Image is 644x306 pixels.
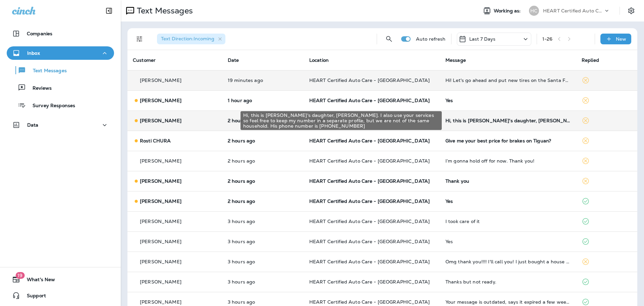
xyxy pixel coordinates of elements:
p: Oct 13, 2025 10:51 AM [228,219,299,224]
button: Support [7,289,114,302]
button: Search Messages [382,32,396,46]
p: Oct 13, 2025 11:42 AM [228,138,299,143]
p: Survey Responses [26,103,75,109]
span: HEART Certified Auto Care - [GEOGRAPHIC_DATA] [309,138,430,144]
p: Oct 13, 2025 11:18 AM [228,199,299,204]
span: HEART Certified Auto Care - [GEOGRAPHIC_DATA] [309,299,430,305]
div: Thank you [445,178,571,184]
p: [PERSON_NAME] [140,118,181,123]
p: Oct 13, 2025 10:38 AM [228,279,299,285]
p: [PERSON_NAME] [140,279,181,285]
span: 19 [15,272,24,279]
p: Oct 13, 2025 01:05 PM [228,98,299,103]
span: Working as: [494,8,522,14]
button: Text Messages [7,63,114,77]
p: Last 7 Days [469,36,496,42]
p: Oct 13, 2025 10:50 AM [228,239,299,244]
p: [PERSON_NAME] [140,239,181,244]
p: Companies [27,31,52,36]
span: Location [309,57,329,63]
p: [PERSON_NAME] [140,299,181,305]
div: Yes [445,239,571,244]
p: Oct 13, 2025 11:40 AM [228,158,299,164]
p: Data [27,122,39,128]
p: Reviews [26,85,52,92]
span: Replied [582,57,599,63]
div: Thanks but not ready. [445,279,571,285]
span: Date [228,57,239,63]
span: Support [20,293,46,301]
span: HEART Certified Auto Care - [GEOGRAPHIC_DATA] [309,158,430,164]
p: Oct 13, 2025 10:49 AM [228,259,299,264]
span: HEART Certified Auto Care - [GEOGRAPHIC_DATA] [309,97,430,103]
span: Customer [133,57,156,63]
p: Oct 13, 2025 01:55 PM [228,78,299,83]
button: Data [7,118,114,132]
div: I took care of it [445,219,571,224]
p: [PERSON_NAME] [140,78,181,83]
span: HEART Certified Auto Care - [GEOGRAPHIC_DATA] [309,178,430,184]
p: [PERSON_NAME] [140,199,181,204]
p: [PERSON_NAME] [140,158,181,164]
div: Hi, this is [PERSON_NAME]'s daughter, [PERSON_NAME]. I also use your services so feel free to kee... [240,111,442,130]
p: [PERSON_NAME] [140,259,181,264]
button: Survey Responses [7,98,114,112]
button: Settings [625,5,637,17]
span: Text Direction : Incoming [161,36,214,42]
p: Oct 13, 2025 11:46 AM [228,118,299,123]
div: 1 - 26 [542,36,553,42]
span: HEART Certified Auto Care - [GEOGRAPHIC_DATA] [309,77,430,83]
p: HEART Certified Auto Care [543,8,603,13]
span: HEART Certified Auto Care - [GEOGRAPHIC_DATA] [309,259,430,265]
span: HEART Certified Auto Care - [GEOGRAPHIC_DATA] [309,238,430,245]
span: What's New [20,277,55,285]
div: Yes [445,199,571,204]
div: Omg thank you!!!! I'll call you! I just bought a house and anything helps! [445,259,571,264]
div: I’m gonna hold off for now. Thank you! [445,158,571,164]
div: Your message is outdated, says it expired a few weeks ago [445,299,571,305]
button: 19What's New [7,273,114,286]
p: Inbox [27,50,40,56]
div: Hi, this is Paul's daughter, Kaelah. I also use your services so feel free to keep my number in a... [445,118,571,123]
p: New [616,36,626,42]
span: HEART Certified Auto Care - [GEOGRAPHIC_DATA] [309,279,430,285]
p: Text Messages [134,6,193,16]
span: HEART Certified Auto Care - [GEOGRAPHIC_DATA] [309,198,430,204]
p: Text Messages [26,68,67,74]
p: Oct 13, 2025 10:36 AM [228,299,299,305]
div: Yes [445,98,571,103]
p: [PERSON_NAME] [140,178,181,184]
p: Rosti CHURA [140,138,171,143]
div: Give me your best price for brakes on Tiguan? [445,138,571,143]
div: Text Direction:Incoming [157,34,225,44]
div: HC [529,6,539,16]
p: [PERSON_NAME] [140,219,181,224]
button: Companies [7,27,114,40]
p: [PERSON_NAME] [140,98,181,103]
button: Collapse Sidebar [100,4,118,17]
p: Auto refresh [416,36,446,42]
p: Oct 13, 2025 11:25 AM [228,178,299,184]
div: Hi! Let's go ahead and put new tires on the Santa Fe. What do you have available this week? [445,78,571,83]
button: Reviews [7,81,114,95]
span: HEART Certified Auto Care - [GEOGRAPHIC_DATA] [309,218,430,224]
button: Filters [133,32,146,46]
span: Message [445,57,466,63]
button: Inbox [7,46,114,60]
